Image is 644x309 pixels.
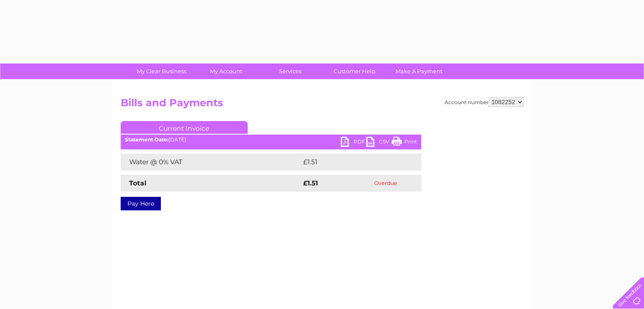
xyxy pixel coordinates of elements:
a: My Account [191,63,261,79]
td: £1.51 [301,154,399,171]
a: CSV [366,137,392,149]
b: Statement Date: [125,136,169,143]
a: Make A Payment [384,63,454,79]
a: My Clear Business [127,63,196,79]
td: Water @ 0% VAT [121,154,301,171]
td: Overdue [351,175,421,192]
a: Current Invoice [121,121,248,134]
a: Services [255,63,325,79]
div: [DATE] [121,137,421,143]
a: Customer Help [320,63,390,79]
a: Pay Here [121,197,161,210]
a: PDF [341,137,366,149]
strong: Total [129,179,146,187]
strong: £1.51 [303,179,318,187]
a: Print [392,137,417,149]
h2: Bills and Payments [121,97,524,113]
div: Account number [445,97,524,107]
